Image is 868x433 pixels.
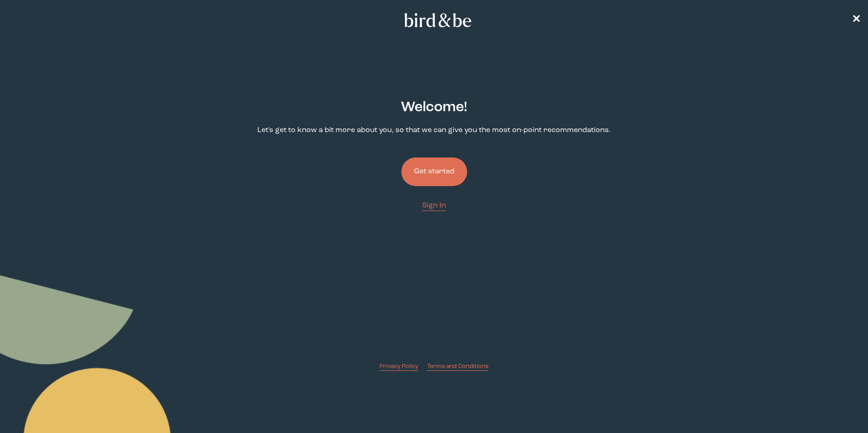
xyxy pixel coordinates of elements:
a: Get started [401,143,467,201]
iframe: Gorgias live chat messenger [823,390,859,424]
a: Privacy Policy [380,362,418,371]
a: ✕ [852,12,861,28]
span: Privacy Policy [380,364,418,369]
h2: Welcome ! [401,97,467,118]
button: Get started [401,157,467,186]
span: Sign In [422,202,446,209]
a: Terms and Conditions [427,362,488,371]
a: Sign In [422,201,446,211]
span: Terms and Conditions [427,364,488,369]
span: ✕ [852,15,861,25]
p: Let's get to know a bit more about you, so that we can give you the most on-point recommendations. [257,125,611,136]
